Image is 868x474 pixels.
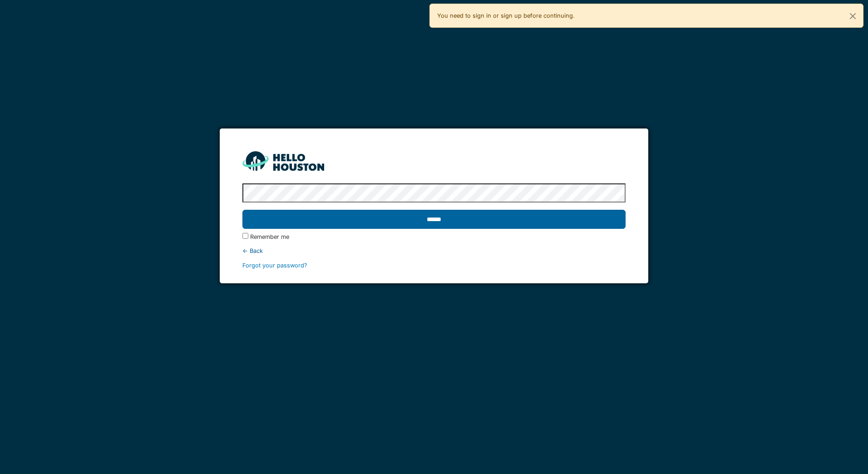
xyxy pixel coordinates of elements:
[429,4,863,28] div: You need to sign in or sign up before continuing.
[242,151,324,171] img: HH_line-BYnF2_Hg.png
[242,247,625,255] div: ← Back
[250,232,289,241] label: Remember me
[843,4,863,28] button: Close
[242,262,307,269] a: Forgot your password?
